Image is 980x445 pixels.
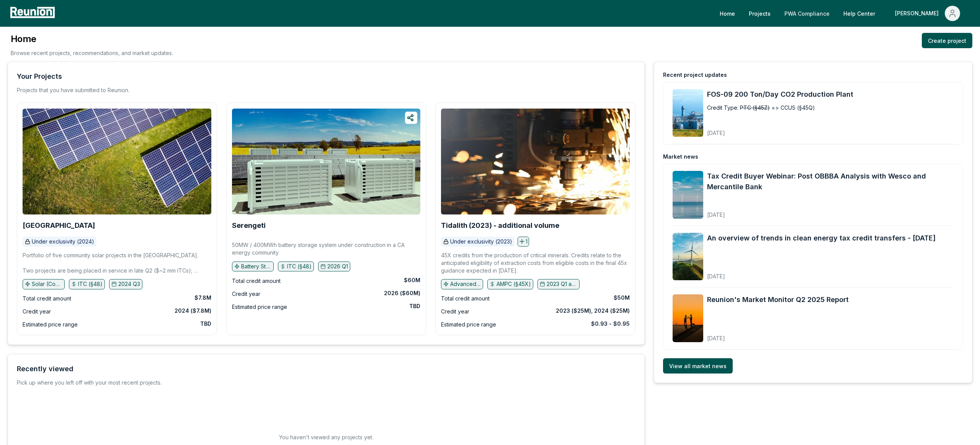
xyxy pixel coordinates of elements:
nav: Main [714,6,972,21]
div: Estimated price range [232,302,287,312]
div: 2023 ($25M), 2024 ($25M) [556,307,630,315]
div: [PERSON_NAME] [895,6,942,21]
img: Reunion's Market Monitor Q2 2025 Report [673,294,703,342]
p: Projects that you have submitted to Reunion. [17,86,129,94]
button: 1 [518,237,529,247]
div: Your Projects [17,71,62,82]
a: PWA Compliance [778,6,836,21]
div: Market news [663,153,698,161]
div: Total credit amount [441,294,490,303]
button: 2026 Q1 [318,261,350,271]
a: Reunion's Market Monitor Q2 2025 Report [707,294,849,305]
p: 2024 Q3 [118,280,140,288]
p: Browse recent projects, recommendations, and market updates. [11,49,173,57]
a: Serengeti [232,222,266,229]
div: Total credit amount [23,294,71,303]
img: Tax Credit Buyer Webinar: Post OBBBA Analysis with Wesco and Mercantile Bank [673,171,703,219]
a: An overview of trends in clean energy tax credit transfers - [DATE] [707,233,936,244]
img: An overview of trends in clean energy tax credit transfers - August 2025 [673,233,703,281]
a: Projects [743,6,777,21]
a: FOS-09 200 Ton/Day CO2 Production Plant [707,89,954,100]
div: Estimated price range [441,320,496,329]
p: Solar (Community) [32,280,62,288]
img: FOS-09 200 Ton/Day CO2 Production Plant [673,89,703,137]
div: TBD [409,302,420,310]
h3: Home [11,33,173,45]
a: Home [714,6,741,21]
div: Estimated price range [23,320,78,329]
div: $7.8M [194,294,211,302]
div: Credit year [23,307,51,316]
div: Credit year [441,307,469,316]
a: View all market news [663,358,733,374]
p: Portfolio of five community solar projects in the [GEOGRAPHIC_DATA]. Two projects are being place... [23,252,211,274]
button: Solar (Community) [23,279,65,289]
div: [DATE] [707,205,954,219]
a: Tax Credit Buyer Webinar: Post OBBBA Analysis with Wesco and Mercantile Bank [707,171,954,192]
div: $60M [404,276,420,284]
div: $0.93 - $0.95 [591,320,630,328]
p: 50MW / 400MWh battery storage system under construction in a CA energy community [232,241,421,257]
span: => CCUS (§45Q) [771,104,815,112]
a: Tidalith (2023) - additional volume [441,222,559,229]
div: Pick up where you left off with your most recent projects. [17,379,162,387]
button: Battery Storage [232,261,274,271]
button: 2024 Q3 [109,279,142,289]
span: PTC (§45Z) [740,104,770,112]
p: ITC (§48) [78,280,103,288]
div: [DATE] [707,329,849,342]
a: Create project [922,33,972,48]
a: Help Center [837,6,881,21]
div: Credit Type: [707,104,738,112]
h2: You haven't viewed any projects yet. [279,433,373,441]
button: Advanced manufacturing [441,279,483,289]
img: Serengeti [232,109,421,214]
button: [PERSON_NAME] [889,6,966,21]
div: Total credit amount [232,276,281,286]
p: AMPC (§45X) [497,280,531,288]
div: Credit year [232,289,260,299]
p: Under exclusivity (2023) [450,238,512,245]
div: [DATE] [707,267,936,280]
div: [DATE] [707,123,831,137]
img: Broad Peak [23,109,211,214]
p: 45X credits from the production of critical minerals. Credits relate to the anticipated eligibili... [441,252,630,274]
div: 2026 ($60M) [384,289,420,297]
p: Advanced manufacturing [450,280,481,288]
p: ITC (§48) [287,263,312,270]
p: Under exclusivity (2024) [32,238,94,245]
div: Recent project updates [663,71,727,79]
div: TBD [200,320,211,328]
img: Tidalith (2023) - additional volume [441,109,630,214]
button: 2023 Q1 and earlier [537,279,580,289]
p: 2023 Q1 and earlier [547,280,577,288]
p: 2026 Q1 [327,263,348,270]
div: Recently viewed [17,364,73,374]
a: [GEOGRAPHIC_DATA] [23,222,95,229]
div: 2024 ($7.8M) [175,307,211,315]
div: $50M [614,294,630,302]
p: Battery Storage [241,263,272,270]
